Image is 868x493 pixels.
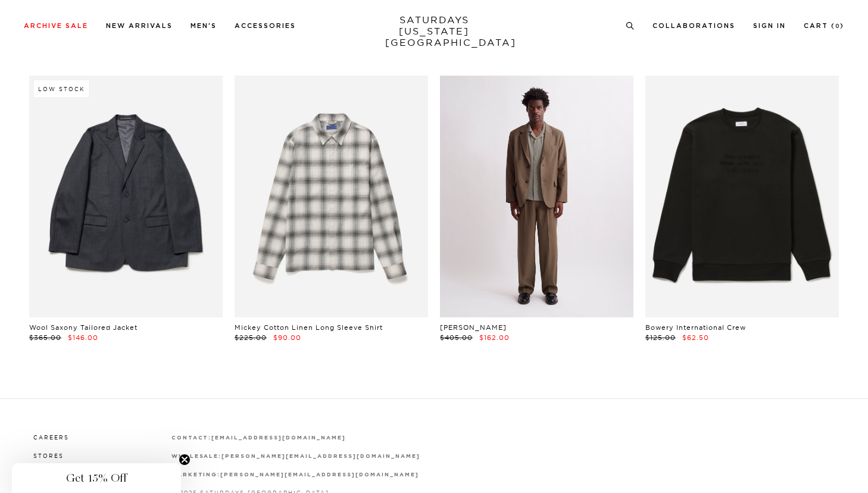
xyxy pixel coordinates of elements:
[804,23,844,29] a: Cart (0)
[29,323,138,332] a: Wool Saxony Tailored Jacket
[171,454,222,459] strong: wholesale:
[24,23,88,29] a: Archive Sale
[33,453,64,459] a: Stores
[235,23,296,29] a: Accessories
[34,80,89,97] div: Low Stock
[753,23,786,29] a: Sign In
[682,333,709,342] span: $62.50
[440,323,507,332] a: [PERSON_NAME]
[221,453,420,459] a: [PERSON_NAME][EMAIL_ADDRESS][DOMAIN_NAME]
[63,43,90,51] span: $38.00
[645,333,676,342] span: $125.00
[106,23,173,29] a: New Arrivals
[220,471,419,478] a: [PERSON_NAME][EMAIL_ADDRESS][DOMAIN_NAME]
[835,24,840,29] small: 0
[33,434,69,441] a: Careers
[271,43,299,51] span: $86.00
[479,333,510,342] span: $162.00
[235,323,383,332] a: Mickey Cotton Linen Long Sleeve Shirt
[221,454,420,459] strong: [PERSON_NAME][EMAIL_ADDRESS][DOMAIN_NAME]
[29,43,57,51] span: $95.00
[645,323,746,332] a: Bowery International Crew
[211,434,345,441] a: [EMAIL_ADDRESS][DOMAIN_NAME]
[66,471,127,485] span: Get 15% Off
[12,463,181,493] div: Get 15% OffClose teaser
[171,435,212,441] strong: contact:
[171,472,221,478] strong: marketing:
[179,454,191,466] button: Close teaser
[220,472,419,478] strong: [PERSON_NAME][EMAIL_ADDRESS][DOMAIN_NAME]
[211,435,345,441] strong: [EMAIL_ADDRESS][DOMAIN_NAME]
[273,333,301,342] span: $90.00
[682,43,710,51] span: $70.00
[235,43,265,51] span: $215.00
[191,23,217,29] a: Men's
[29,333,61,342] span: $365.00
[68,333,98,342] span: $146.00
[385,14,483,48] a: SATURDAYS[US_STATE][GEOGRAPHIC_DATA]
[440,43,470,51] span: $185.00
[477,43,504,51] span: $55.50
[440,333,473,342] span: $405.00
[645,43,676,51] span: $175.00
[652,23,735,29] a: Collaborations
[235,333,267,342] span: $225.00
